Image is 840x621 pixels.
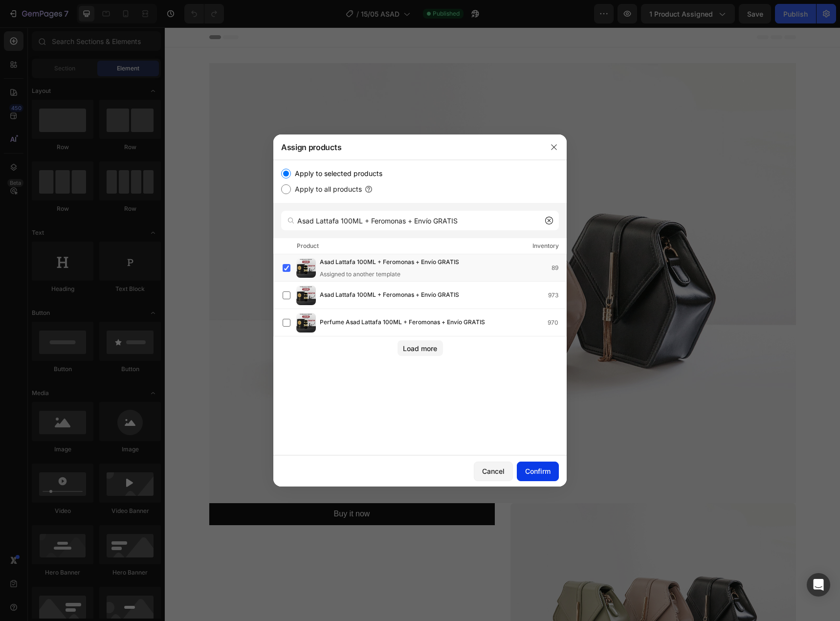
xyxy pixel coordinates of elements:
[474,462,513,481] button: Cancel
[552,263,566,273] div: 89
[403,343,437,354] div: Load more
[273,160,567,455] div: />
[320,270,475,279] div: Assigned to another template
[482,466,505,476] div: Cancel
[320,317,485,328] span: Perfume Asad Lattafa 100ML + Feromonas + Envío GRATIS
[296,313,316,333] img: product-img
[281,211,559,230] input: Search products
[169,480,205,494] div: Buy it now
[44,476,330,498] button: Buy it now
[532,241,559,251] div: Inventory
[525,466,551,476] div: Confirm
[297,241,319,251] div: Product
[296,286,316,305] img: product-img
[291,168,382,179] label: Apply to selected products
[807,573,830,597] div: Open Intercom Messenger
[320,290,459,301] span: Asad Lattafa 100ML + Feromonas + Envío GRATIS
[548,318,566,328] div: 970
[548,290,566,300] div: 973
[273,134,541,160] div: Assign products
[291,183,362,195] label: Apply to all products
[517,462,559,481] button: Confirm
[398,340,443,356] button: Load more
[296,258,316,278] img: product-img
[320,257,459,268] span: Asad Lattafa 100ML + Feromonas + Envío GRATIS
